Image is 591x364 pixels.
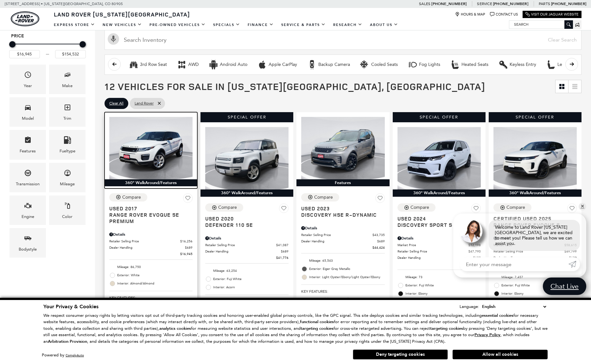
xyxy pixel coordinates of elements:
div: Engine [22,213,34,220]
span: $16,945 [180,252,193,256]
span: Retailer Selling Price [205,243,276,247]
div: AWD [177,60,187,69]
li: Mileage: 65,543 [301,257,384,265]
button: Compare Vehicle [493,203,531,212]
a: Retailer Selling Price $41,087 [205,243,289,247]
select: Language Select [480,303,548,310]
span: $689 [281,249,289,254]
span: Land Rover [135,99,154,107]
input: Enter your message [460,257,569,271]
input: Search Inventory [105,30,581,50]
button: scroll left [108,58,121,71]
span: Make [64,69,71,82]
a: $48,479 [397,262,481,266]
div: ModelModel [10,97,46,127]
span: Used 2024 [397,215,476,222]
span: $689 [377,239,385,244]
a: [PHONE_NUMBER] [431,1,467,6]
button: Compare Vehicle [205,203,243,212]
div: TransmissionTransmission [10,163,46,192]
div: Apple CarPlay [269,62,297,67]
input: Search [509,21,573,28]
a: EXPRESS STORE [50,19,99,30]
button: scroll right [565,58,578,71]
button: AWDAWD [174,58,202,71]
div: FeaturesFeatures [10,130,46,159]
div: Color [62,213,73,220]
div: 360° WalkAround/Features [105,179,197,186]
div: Pricing Details - Range Rover Evoque SE Premium [109,232,193,237]
div: Make [62,82,73,89]
span: Clear All [109,99,124,107]
a: land-rover [11,11,39,26]
span: $16,256 [180,239,193,244]
div: Pricing Details - Discovery Sport S [397,235,481,241]
a: Used 2020Defender 110 SE [205,215,289,228]
a: Dealer Handling $689 [301,239,384,244]
div: Compare [506,205,525,210]
span: Land Rover [US_STATE][GEOGRAPHIC_DATA] [54,10,190,18]
span: Exterior: Eiger Gray Metallic [309,266,384,272]
span: Exterior: White [117,272,193,278]
img: Land Rover [11,11,39,26]
a: Visit Our Jaguar Website [525,12,579,17]
div: Mileage [60,181,75,188]
a: Dealer Handling $689 [109,245,193,250]
strong: targeting cookies [430,326,463,331]
div: TrimTrim [49,97,86,127]
button: Apple CarPlayApple CarPlay [254,58,301,71]
div: Leather Seats [546,60,556,69]
span: Interior: Almond/Almond [117,280,193,287]
div: Compare [218,205,237,210]
button: Save Vehicle [375,193,385,205]
span: Color [64,200,71,213]
a: Grid View [556,80,568,93]
span: Interior: Light Oyster/Ebony/Light Oyster/Ebony [309,274,384,280]
button: Compare Vehicle [397,203,435,212]
span: Your Privacy & Cookies [43,303,98,310]
span: Discovery HSE R-Dynamic [301,212,380,218]
span: Parts [539,2,550,6]
div: Cooled Seats [371,62,398,67]
span: Trim [64,102,71,115]
a: About Us [366,19,402,30]
a: Research [329,19,366,30]
div: Powered by [42,353,84,357]
div: Minimum Price [9,41,16,48]
div: MakeMake [49,65,86,94]
div: AWD [188,62,199,67]
strong: targeting cookies [301,326,334,331]
div: Apple CarPlay [257,60,267,69]
img: 2020 Land Rover Defender 110 SE [205,127,289,189]
span: Interior: Ebony [501,291,577,297]
span: Key Features : [301,288,384,295]
button: Deny targeting cookies [353,349,448,360]
a: Pre-Owned Vehicles [146,19,209,30]
span: Used 2017 [109,205,188,212]
li: Mileage: 63,254 [205,267,289,275]
div: Pricing Details - Defender 110 SE [205,235,289,241]
nav: Main Navigation [50,19,402,30]
button: Leather SeatsLeather Seats [543,58,588,71]
span: Key Features : [109,294,193,301]
div: ColorColor [49,195,86,225]
button: Android AutoAndroid Auto [205,58,251,71]
span: $41,087 [276,243,289,247]
span: $689 [185,245,193,250]
span: Features [24,135,32,148]
button: Keyless EntryKeyless Entry [495,58,540,71]
img: 2025 Land Rover Range Rover Evoque S [493,127,577,189]
div: 3rd Row Seat [140,62,167,67]
div: Features [20,148,36,155]
div: Special Offer [200,112,293,122]
a: Contact Us [490,12,518,17]
a: Used 2024Discovery Sport S [397,215,481,228]
span: Dealer Handling [109,245,185,250]
span: $43,735 [372,233,385,237]
button: Save Vehicle [567,203,577,215]
li: Mileage: 86,750 [109,263,193,271]
button: Save Vehicle [279,203,289,215]
div: Special Offer [393,112,486,122]
div: Fog Lights [419,62,440,67]
a: Chat Live [543,278,586,295]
